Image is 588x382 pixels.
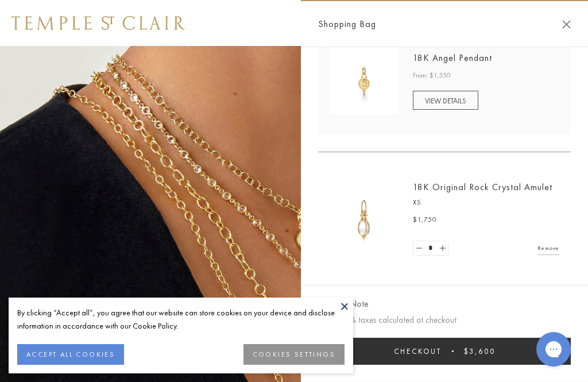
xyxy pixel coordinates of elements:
[436,241,448,256] a: Set quantity to 2
[318,17,376,32] span: Shopping Bag
[413,214,437,226] span: $1,750
[17,306,345,333] div: By clicking “Accept all”, you agree that our website can store cookies on your device and disclos...
[330,186,399,254] img: P55800-E9
[413,91,478,110] a: VIEW DETAILS
[531,328,577,371] iframe: Gorgias live chat messenger
[413,241,425,256] a: Set quantity to 0
[243,344,345,365] button: COOKIES SETTINGS
[318,338,571,365] button: Checkout $3,600
[425,96,466,106] span: VIEW DETAILS
[537,242,559,254] a: Remove
[413,70,451,82] span: From: $1,350
[394,346,442,356] span: Checkout
[413,181,552,193] a: 18K Original Rock Crystal Amulet
[464,346,496,356] span: $3,600
[11,16,185,30] img: Temple St. Clair
[562,20,571,29] button: Close Shopping Bag
[17,344,124,365] button: ACCEPT ALL COOKIES
[318,313,571,327] p: Shipping & taxes calculated at checkout
[413,197,559,209] p: XS
[318,297,368,311] button: Add Gift Note
[330,45,399,114] img: AP10-BEZGRN
[413,52,492,64] a: 18K Angel Pendant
